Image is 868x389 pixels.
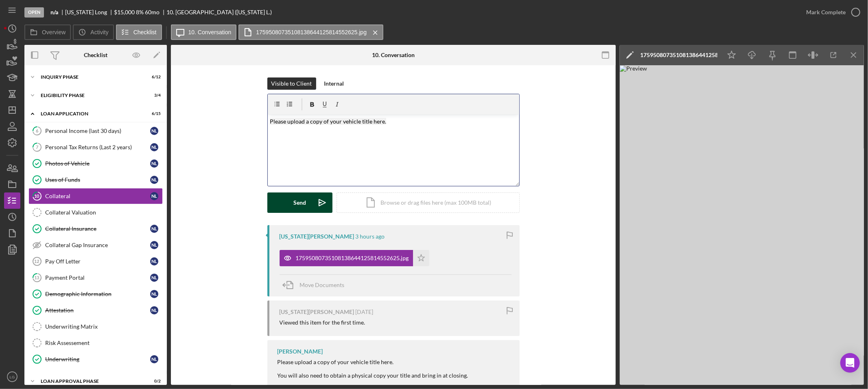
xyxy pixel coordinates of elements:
[150,257,158,265] div: N L
[36,144,39,150] tspan: 7
[35,275,39,280] tspan: 13
[41,379,140,384] div: Loan Approval Phase
[28,204,163,221] a: Collateral Valuation
[28,253,163,270] a: 12Pay Off LetterNL
[356,309,374,315] time: 2025-09-29 18:38
[145,9,160,15] div: 60 mo
[280,309,354,315] div: [US_STATE][PERSON_NAME]
[150,274,158,282] div: N L
[640,52,717,58] div: 17595080735108138644125814552625.jpg
[50,9,58,15] b: n/a
[4,369,20,385] button: LG
[28,155,163,172] a: Photos of VehicleNL
[150,143,158,151] div: N L
[150,290,158,298] div: N L
[300,281,345,288] span: Move Documents
[280,233,354,240] div: [US_STATE][PERSON_NAME]
[28,139,163,155] a: 7Personal Tax Returns (Last 2 years)NL
[278,359,468,365] div: Please upload a copy of your vehicle title here.
[320,77,348,90] button: Internal
[28,286,163,302] a: Demographic InformationNL
[798,4,864,20] button: Mark Complete
[620,65,864,385] img: Preview
[293,192,306,213] div: Send
[256,29,367,35] label: 17595080735108138644125814552625.jpg
[150,225,158,233] div: N L
[41,75,140,80] div: Inquiry Phase
[28,123,163,139] a: 6Personal Income (last 30 days)NL
[136,9,144,15] div: 8 %
[34,259,39,264] tspan: 12
[806,4,846,20] div: Mark Complete
[45,356,150,362] div: Underwriting
[45,307,150,314] div: Attestation
[280,250,429,266] button: 17595080735108138644125814552625.jpg
[24,7,44,18] div: Open
[133,29,157,35] label: Checklist
[270,118,386,125] mark: Please upload a copy of your vehicle title here.
[146,93,161,98] div: 3 / 4
[45,323,162,330] div: Underwriting Matrix
[28,237,163,253] a: Collateral Gap InsuranceNL
[372,52,415,58] div: 10. Conversation
[150,159,158,168] div: N L
[356,233,385,240] time: 2025-10-03 16:14
[267,77,316,90] button: Visible to Client
[28,335,163,351] a: Risk Assessement
[324,77,344,90] div: Internal
[150,241,158,249] div: N L
[28,221,163,237] a: Collateral InsuranceNL
[146,379,161,384] div: 0 / 2
[150,176,158,184] div: N L
[41,93,140,98] div: Eligibility Phase
[238,24,383,40] button: 17595080735108138644125814552625.jpg
[271,77,312,90] div: Visible to Client
[45,128,150,134] div: Personal Income (last 30 days)
[24,24,71,40] button: Overview
[28,188,163,204] a: 10CollateralNL
[45,144,150,150] div: Personal Tax Returns (Last 2 years)
[45,242,150,248] div: Collateral Gap Insurance
[41,111,140,116] div: Loan Application
[28,351,163,367] a: UnderwritingNL
[150,192,158,200] div: N L
[45,209,162,216] div: Collateral Valuation
[10,375,15,379] text: LG
[45,258,150,265] div: Pay Off Letter
[188,29,232,35] label: 10. Conversation
[150,306,158,314] div: N L
[28,302,163,318] a: AttestationNL
[28,172,163,188] a: Uses of FundsNL
[267,192,332,213] button: Send
[45,291,150,297] div: Demographic Information
[280,319,365,326] div: Viewed this item for the first time.
[73,24,114,40] button: Activity
[840,353,860,373] div: Open Intercom Messenger
[114,9,135,15] span: $15,000
[35,193,40,199] tspan: 10
[296,255,409,261] div: 17595080735108138644125814552625.jpg
[146,75,161,80] div: 6 / 12
[116,24,162,40] button: Checklist
[150,355,158,363] div: N L
[45,160,150,167] div: Photos of Vehicle
[28,318,163,335] a: Underwriting Matrix
[45,340,162,346] div: Risk Assessement
[278,372,468,379] div: You will also need to obtain a physical copy your title and bring in at closing.
[278,348,323,355] div: [PERSON_NAME]
[146,111,161,116] div: 6 / 15
[45,225,150,232] div: Collateral Insurance
[28,270,163,286] a: 13Payment PortalNL
[280,275,353,295] button: Move Documents
[90,29,108,35] label: Activity
[150,127,158,135] div: N L
[84,52,107,58] div: Checklist
[42,29,66,35] label: Overview
[171,24,237,40] button: 10. Conversation
[166,9,272,15] div: 10. [GEOGRAPHIC_DATA] ([US_STATE] L.)
[45,193,150,199] div: Collateral
[45,274,150,281] div: Payment Portal
[45,177,150,183] div: Uses of Funds
[36,128,39,133] tspan: 6
[65,9,114,15] div: [US_STATE] Long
